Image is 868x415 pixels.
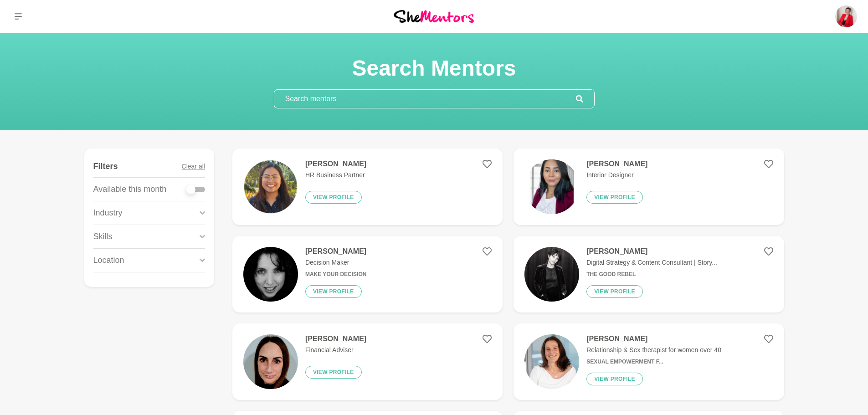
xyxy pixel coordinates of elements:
a: [PERSON_NAME]Financial AdviserView profile [232,323,503,400]
p: Available this month [93,183,167,195]
p: Financial Adviser [305,345,366,355]
button: View profile [586,285,643,298]
p: Industry [93,207,123,219]
h1: Search Mentors [274,55,595,82]
a: [PERSON_NAME]Relationship & Sex therapist for women over 40Sexual Empowerment f...View profile [514,323,784,400]
button: View profile [586,191,643,204]
img: 231d6636be52241877ec7df6b9df3e537ea7a8ca-1080x1080.png [243,159,298,214]
input: Search mentors [274,90,576,108]
a: [PERSON_NAME]HR Business PartnerView profile [232,149,503,225]
button: View profile [586,373,643,385]
p: HR Business Partner [305,170,366,180]
p: Location [93,254,124,266]
img: 2462cd17f0db61ae0eaf7f297afa55aeb6b07152-1255x1348.jpg [243,334,298,389]
h6: Make Your Decision [305,271,366,278]
img: Kat Milner [835,5,857,27]
p: Relationship & Sex therapist for women over 40 [586,345,721,355]
button: View profile [305,366,362,379]
h4: [PERSON_NAME] [305,159,366,169]
h4: [PERSON_NAME] [586,334,721,343]
a: [PERSON_NAME]Digital Strategy & Content Consultant | Story...The Good RebelView profile [514,236,784,313]
a: [PERSON_NAME]Interior DesignerView profile [514,149,784,225]
h4: [PERSON_NAME] [305,334,366,343]
h4: Filters [93,161,118,172]
button: View profile [305,191,362,204]
button: Clear all [182,156,205,177]
p: Skills [93,231,113,243]
p: Digital Strategy & Content Consultant | Story... [586,258,717,267]
h6: Sexual Empowerment f... [586,359,721,365]
button: View profile [305,285,362,298]
h4: [PERSON_NAME] [586,247,717,256]
h4: [PERSON_NAME] [586,159,647,169]
h6: The Good Rebel [586,271,717,278]
p: Decision Maker [305,258,366,267]
img: 443bca476f7facefe296c2c6ab68eb81e300ea47-400x400.jpg [243,247,298,302]
p: Interior Designer [586,170,647,180]
img: 672c9e0f5c28f94a877040268cd8e7ac1f2c7f14-1080x1350.png [524,159,579,214]
img: 1044fa7e6122d2a8171cf257dcb819e56f039831-1170x656.jpg [524,247,579,302]
a: [PERSON_NAME]Decision MakerMake Your DecisionView profile [232,236,503,313]
img: She Mentors Logo [394,10,474,22]
h4: [PERSON_NAME] [305,247,366,256]
img: d6e4e6fb47c6b0833f5b2b80120bcf2f287bc3aa-2570x2447.jpg [524,334,579,389]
